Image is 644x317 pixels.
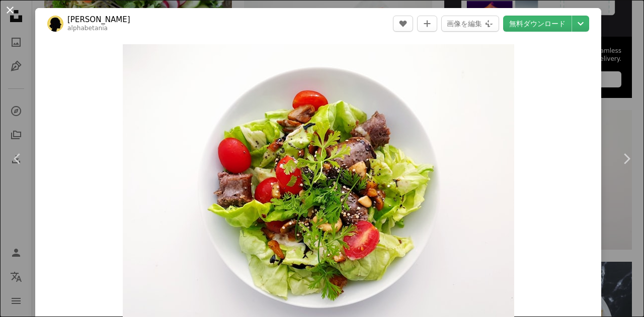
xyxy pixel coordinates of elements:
[67,15,130,25] a: [PERSON_NAME]
[67,25,108,32] a: alphabetania
[503,16,572,32] a: 無料ダウンロード
[393,16,413,32] button: いいね！
[417,16,437,32] button: コレクションに追加する
[47,16,63,32] img: Tania Melnyczukのプロフィールを見る
[572,16,589,32] button: ダウンロードサイズを選択してください
[441,16,499,32] button: 画像を編集
[609,111,644,207] a: 次へ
